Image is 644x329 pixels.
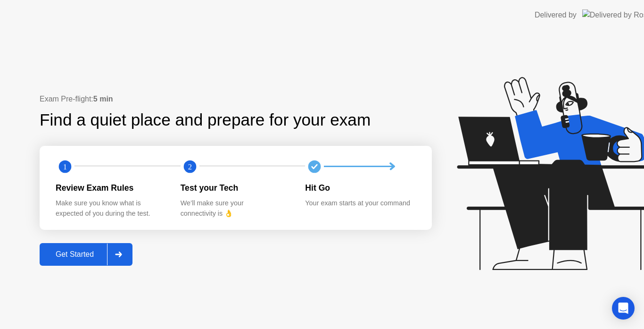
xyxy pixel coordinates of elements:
[93,95,113,103] b: 5 min
[42,250,107,259] div: Get Started
[305,198,415,209] div: Your exam starts at your command
[181,198,290,219] div: We’ll make sure your connectivity is 👌
[63,162,67,171] text: 1
[612,297,635,320] div: Open Intercom Messenger
[305,182,415,194] div: Hit Go
[40,108,372,133] div: Find a quiet place and prepare for your exam
[535,9,577,21] div: Delivered by
[188,162,192,171] text: 2
[56,182,165,194] div: Review Exam Rules
[56,198,165,219] div: Make sure you know what is expected of you during the test.
[40,243,132,266] button: Get Started
[40,93,432,105] div: Exam Pre-flight:
[181,182,290,194] div: Test your Tech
